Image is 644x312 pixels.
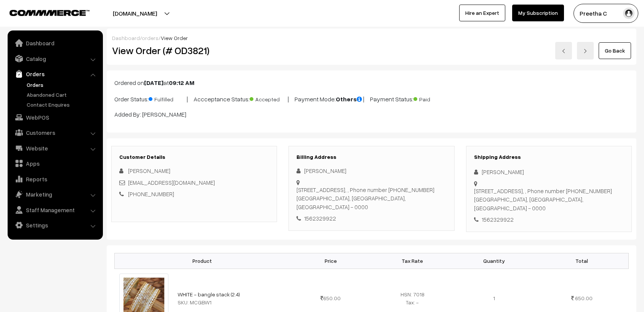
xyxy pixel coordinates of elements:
[169,79,194,86] b: 09:12 AM
[290,253,372,269] th: Price
[474,168,624,176] div: [PERSON_NAME]
[178,291,240,298] a: WHITE - bangle stack (2.4)
[128,179,215,186] a: [EMAIL_ADDRESS][DOMAIN_NAME]
[296,166,446,175] div: [PERSON_NAME]
[453,253,535,269] th: Quantity
[10,172,100,186] a: Reports
[25,91,100,99] a: Abandoned Cart
[574,4,638,23] button: Preetha C
[372,253,453,269] th: Tax Rate
[296,186,446,211] div: [STREET_ADDRESS], , Phone number [PHONE_NUMBER] [GEOGRAPHIC_DATA], [GEOGRAPHIC_DATA], [GEOGRAPHIC...
[10,36,100,50] a: Dashboard
[296,214,446,223] div: 1562329922
[561,49,566,53] img: left-arrow.png
[119,154,269,160] h3: Customer Details
[112,45,277,56] h2: View Order (# OD3821)
[623,8,634,19] img: user
[413,93,452,103] span: Paid
[474,215,624,224] div: 1562329922
[296,154,446,160] h3: Billing Address
[25,81,100,89] a: Orders
[161,35,188,41] span: View Order
[474,187,624,213] div: [STREET_ADDRESS], , Phone number [PHONE_NUMBER] [GEOGRAPHIC_DATA], [GEOGRAPHIC_DATA], [GEOGRAPHIC...
[86,4,184,23] button: [DOMAIN_NAME]
[114,110,629,119] p: Added By: [PERSON_NAME]
[112,34,631,42] div: / /
[250,93,288,103] span: Accepted
[474,154,624,160] h3: Shipping Address
[10,187,100,201] a: Marketing
[512,5,564,21] a: My Subscription
[575,295,593,301] span: 650.00
[128,167,170,174] span: [PERSON_NAME]
[10,126,100,139] a: Customers
[10,8,76,17] a: COMMMERCE
[114,78,629,87] p: Ordered on at
[10,110,100,124] a: WebPOS
[583,49,588,53] img: right-arrow.png
[144,79,163,86] b: [DATE]
[320,295,341,301] span: 650.00
[10,141,100,155] a: Website
[114,93,629,104] p: Order Status: | Accceptance Status: | Payment Mode: | Payment Status:
[149,93,187,103] span: Fulfilled
[112,35,140,41] a: Dashboard
[10,157,100,170] a: Apps
[25,101,100,109] a: Contact Enquires
[336,95,363,103] b: Others
[400,291,425,306] span: HSN: 7018 Tax: -
[142,35,159,41] a: orders
[178,298,285,306] div: SKU: MCGBW1
[10,218,100,232] a: Settings
[115,253,290,269] th: Product
[10,67,100,81] a: Orders
[535,253,628,269] th: Total
[599,42,631,59] a: Go Back
[459,5,505,21] a: Hire an Expert
[10,203,100,217] a: Staff Management
[10,10,90,16] img: COMMMERCE
[10,52,100,66] a: Catalog
[128,190,174,197] a: [PHONE_NUMBER]
[493,295,495,301] span: 1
